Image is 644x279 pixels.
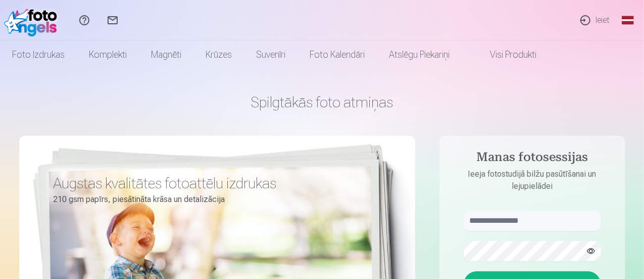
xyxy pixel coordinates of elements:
p: 210 gsm papīrs, piesātināta krāsa un detalizācija [54,192,361,207]
p: Ieeja fotostudijā bilžu pasūtīšanai un lejupielādei [454,168,611,192]
a: Krūzes [193,41,244,69]
a: Magnēti [139,41,193,69]
h4: Manas fotosessijas [454,150,611,168]
h3: Augstas kvalitātes fotoattēlu izdrukas [54,174,361,192]
h1: Spilgtākās foto atmiņas [19,93,625,111]
a: Suvenīri [244,41,298,69]
a: Foto kalendāri [298,41,377,69]
a: Komplekti [77,41,139,69]
a: Atslēgu piekariņi [377,41,462,69]
img: /fa1 [4,4,62,36]
a: Visi produkti [462,41,549,69]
